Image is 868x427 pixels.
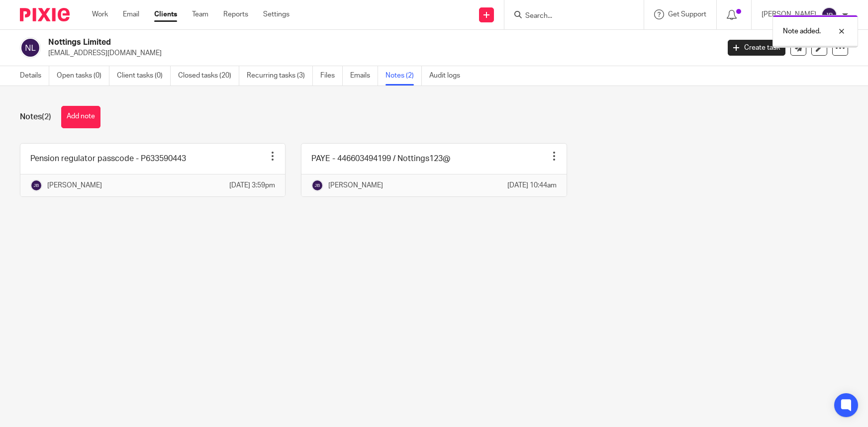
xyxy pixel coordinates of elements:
span: (2) [42,113,51,121]
p: [PERSON_NAME] [47,180,102,190]
button: Add note [61,106,100,128]
p: [DATE] 3:59pm [229,180,275,190]
a: Settings [263,9,289,19]
img: svg%3E [821,7,837,23]
a: Notes (2) [386,66,422,85]
a: Team [192,9,208,19]
a: Recurring tasks (3) [247,66,313,85]
img: svg%3E [30,179,42,191]
a: Closed tasks (20) [178,66,239,85]
a: Open tasks (0) [57,66,109,85]
p: [DATE] 10:44am [507,180,557,190]
h2: Nottings Limited [48,37,580,48]
a: Email [123,9,139,19]
a: Reports [223,9,248,19]
p: Note added. [783,26,821,36]
a: Details [20,66,49,85]
a: Emails [350,66,378,85]
a: Client tasks (0) [117,66,171,85]
img: svg%3E [20,37,41,58]
img: svg%3E [311,179,323,191]
h1: Notes [20,112,51,122]
a: Clients [154,9,177,19]
a: Audit logs [429,66,468,85]
a: Work [92,9,108,19]
a: Create task [728,40,785,56]
p: [EMAIL_ADDRESS][DOMAIN_NAME] [48,48,713,58]
img: Pixie [20,8,70,21]
a: Files [320,66,343,85]
p: [PERSON_NAME] [328,180,383,190]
